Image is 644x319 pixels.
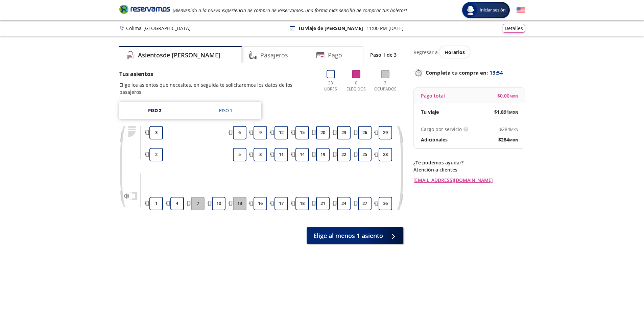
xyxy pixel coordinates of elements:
[358,148,372,161] button: 25
[379,148,392,161] button: 28
[509,110,518,115] small: MXN
[119,4,170,16] a: Brand Logo
[337,197,351,210] button: 24
[337,126,351,139] button: 23
[233,197,246,210] button: 13
[138,51,220,60] h4: Asientos de [PERSON_NAME]
[149,197,163,210] button: 1
[337,148,351,161] button: 22
[191,197,205,210] button: 7
[421,136,448,143] p: Adicionales
[510,127,518,132] small: MXN
[313,231,383,240] span: Elige al menos 1 asiento
[295,197,309,210] button: 18
[413,177,525,184] a: [EMAIL_ADDRESS][DOMAIN_NAME]
[379,126,392,139] button: 29
[373,80,398,92] p: 3 Ocupados
[254,148,267,161] button: 8
[499,126,518,133] span: $ 284
[517,6,525,15] button: English
[316,126,330,139] button: 20
[212,197,225,210] button: 10
[497,92,518,99] span: $ 0.00
[321,80,340,92] p: 33 Libres
[233,126,246,139] button: 6
[119,102,190,119] a: Piso 2
[275,197,288,210] button: 17
[275,126,288,139] button: 12
[295,126,309,139] button: 15
[358,126,372,139] button: 26
[503,24,525,33] button: Detalles
[413,68,525,77] p: Completa tu compra en :
[366,25,404,32] p: 11:00 PM [DATE]
[254,126,267,139] button: 9
[509,94,518,99] small: MXN
[370,51,397,58] p: Paso 1 de 3
[190,102,261,119] a: Piso 1
[126,25,191,32] p: Colima - [GEOGRAPHIC_DATA]
[119,70,315,78] p: Tus asientos
[413,49,438,56] p: Regresar a
[358,197,372,210] button: 27
[170,197,184,210] button: 4
[233,148,246,161] button: 5
[421,126,462,133] p: Cargo por servicio
[316,148,330,161] button: 19
[421,92,445,99] p: Pago total
[494,108,518,115] span: $ 1,891
[498,136,518,143] span: $ 284
[219,107,232,114] div: Piso 1
[275,148,288,161] button: 11
[149,126,163,139] button: 3
[295,148,309,161] button: 14
[173,7,407,14] em: ¡Bienvenido a la nueva experiencia de compra de Reservamos, una forma más sencilla de comprar tus...
[119,4,170,14] i: Brand Logo
[490,69,503,77] span: 13:54
[316,197,330,210] button: 21
[254,197,267,210] button: 16
[509,137,518,142] small: MXN
[149,148,163,161] button: 2
[298,25,363,32] p: Tu viaje de [PERSON_NAME]
[119,81,315,96] p: Elige los asientos que necesites, en seguida te solicitaremos los datos de los pasajeros
[413,166,525,173] p: Atención a clientes
[345,80,367,92] p: 0 Elegidos
[379,197,392,210] button: 36
[421,108,439,115] p: Tu viaje
[445,49,465,55] span: Horarios
[413,46,525,58] div: Regresar a ver horarios
[307,227,403,244] button: Elige al menos 1 asiento
[477,7,508,14] span: Iniciar sesión
[260,51,288,60] h4: Pasajeros
[328,51,342,60] h4: Pago
[413,159,525,166] p: ¿Te podemos ayudar?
